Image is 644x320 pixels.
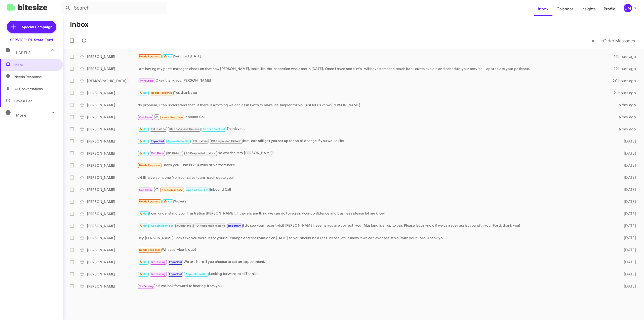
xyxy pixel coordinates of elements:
span: More [16,113,26,118]
span: « [592,38,594,44]
span: 🔥 Hot [139,127,148,131]
div: [PERSON_NAME] [87,66,137,71]
span: Try Pausing [151,272,166,276]
div: [DATE] [614,151,640,156]
div: 20 hours ago [613,78,640,83]
div: [PERSON_NAME] [87,102,137,108]
div: [DATE] [614,272,640,277]
div: 17 hours ago [614,54,640,59]
span: Appointment Set [186,188,208,192]
span: All Conversations [14,86,43,91]
div: [PERSON_NAME] [87,260,137,265]
div: [DATE] [614,247,640,253]
div: SERVICE: Tri-State Ford [10,38,53,43]
div: [PERSON_NAME] [87,54,137,59]
span: Appointment Set [203,127,225,131]
div: Thank you. [137,126,614,132]
div: Thank you. That is 2:30mins drive from here. [137,162,614,168]
span: Needs Response [162,188,183,192]
span: Insights [577,2,600,16]
a: Special Campaign [7,21,56,33]
span: RO Responded Historic [169,127,199,131]
div: 19 hours ago [614,66,640,71]
span: 🔥 Hot [139,272,148,276]
button: Next [597,35,638,46]
span: Try Pausing [139,285,154,288]
div: [PERSON_NAME] [87,139,137,144]
div: [PERSON_NAME] [87,247,137,253]
span: Important [228,224,241,227]
div: Inbound Call [137,114,614,120]
span: Needs Response [151,91,172,94]
span: Needs Response [139,164,160,167]
div: No problem, I can understand that. If there is anything we can assist with to make life simpler f... [137,102,614,108]
span: Important [169,260,182,264]
span: 🔥 Hot [139,139,148,143]
a: Profile [600,2,619,16]
a: Calendar [552,2,577,16]
span: Needs Response [139,248,160,252]
h1: Inbox [70,20,89,28]
span: 🔥 Hot [164,200,172,203]
div: 21 hours ago [614,90,640,95]
span: 🔥 Hot [139,224,148,227]
div: Wokers [137,199,614,204]
div: [DATE] [614,260,640,265]
div: ok! we look forward to hearing from you [137,283,614,289]
div: a day ago [614,115,640,120]
div: [PERSON_NAME] [87,272,137,277]
span: Appointment Set [185,272,208,276]
div: [PERSON_NAME] [87,211,137,216]
span: Needs Response [139,55,160,58]
div: Inbound Call [137,186,614,193]
div: a day ago [614,102,640,108]
span: Important [169,272,182,276]
div: [DATE] [614,187,640,192]
span: Try Pausing [139,79,154,82]
div: [DATE] [614,223,640,228]
span: » [600,38,603,44]
div: [DATE] [614,163,640,168]
span: 🔥 Hot [139,152,148,155]
div: [PERSON_NAME] [87,127,137,132]
span: Inbox [14,62,57,67]
div: What service is due? [137,247,614,253]
nav: Page navigation example [589,35,638,46]
a: Inbox [534,2,552,16]
span: RO Responded Historic [186,152,216,155]
div: Hey [PERSON_NAME], looks like you were in for your oil change and tire rotation on [DATE] so you ... [137,235,614,240]
span: Call Them [139,188,152,192]
div: [DATE] [614,284,640,289]
span: RO Historic [167,152,182,155]
span: RO Historic [176,224,191,227]
div: [DEMOGRAPHIC_DATA][PERSON_NAME] [87,78,137,83]
div: We are here if you choose to set an appointment. [137,259,614,265]
span: Needs Response [139,200,160,203]
div: I am having my parts manager check on that now [PERSON_NAME], looks like the inspection was done ... [137,66,614,71]
span: RO Historic [193,139,208,143]
div: [PERSON_NAME] [87,284,137,289]
div: ok! Ill have someone from our sales team reach out to you! [137,175,614,180]
div: Serviced [DATE] [137,54,614,59]
span: 🔥 Hot [139,91,148,94]
div: but i can still get you set up for an oil change if you would like [137,138,614,144]
span: Try Pausing [151,260,166,264]
button: DM [619,4,638,12]
span: Older Messages [603,38,635,44]
span: 🔥 Hot [139,260,148,264]
span: Labels [16,51,31,55]
div: [PERSON_NAME] [87,175,137,180]
span: RO Responded Historic [211,139,241,143]
span: Appointment Set [151,224,173,227]
div: Yes thank you [137,90,614,96]
div: [DATE] [614,139,640,144]
span: RO Historic [151,127,166,131]
div: [PERSON_NAME] [87,90,137,95]
span: Call Them [139,116,152,119]
div: [PERSON_NAME] [87,235,137,240]
span: 🔥 Hot [139,212,148,215]
div: Okay thank you [PERSON_NAME] [137,78,613,84]
span: Save a Deal [14,98,33,103]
